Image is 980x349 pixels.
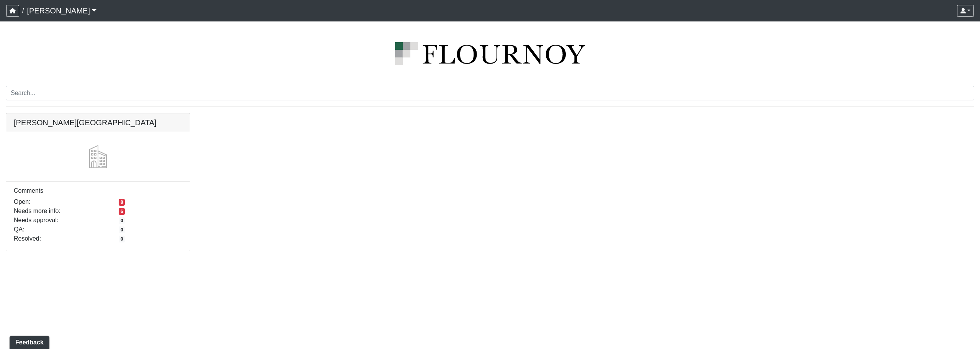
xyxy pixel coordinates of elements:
[27,3,96,18] a: [PERSON_NAME]
[6,42,974,65] img: logo
[6,86,974,100] input: Search
[19,3,27,18] span: /
[6,334,51,349] iframe: Ybug feedback widget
